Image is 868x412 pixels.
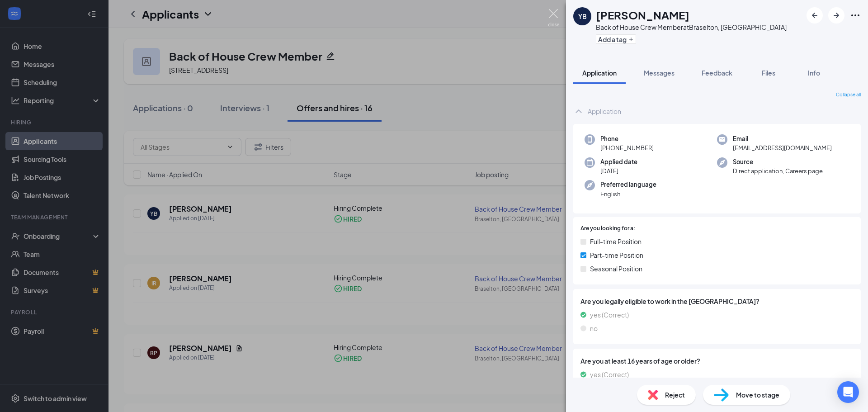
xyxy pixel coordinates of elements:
[582,69,617,77] span: Application
[836,91,861,99] span: Collapse all
[733,157,823,166] span: Source
[588,107,621,116] div: Application
[590,369,629,379] span: yes (Correct)
[733,134,832,143] span: Email
[580,356,854,366] span: Are you at least 16 years of age or older?
[600,189,656,199] span: English
[807,7,823,24] button: ArrowLeftNew
[573,106,584,117] svg: ChevronUp
[808,69,820,77] span: Info
[831,10,842,21] svg: ArrowRight
[580,224,635,233] span: Are you looking for a:
[762,69,775,77] span: Files
[590,323,598,333] span: no
[590,264,642,274] span: Seasonal Position
[600,157,637,166] span: Applied date
[590,237,642,246] span: Full-time Position
[590,250,643,260] span: Part-time Position
[837,381,859,403] div: Open Intercom Messenger
[736,390,779,400] span: Move to stage
[644,69,675,77] span: Messages
[733,143,832,152] span: [EMAIL_ADDRESS][DOMAIN_NAME]
[596,7,689,23] h1: [PERSON_NAME]
[702,69,732,77] span: Feedback
[809,10,820,21] svg: ArrowLeftNew
[580,296,854,306] span: Are you legally eligible to work in the [GEOGRAPHIC_DATA]?
[578,12,587,21] div: YB
[596,34,636,44] button: PlusAdd a tag
[828,7,844,24] button: ArrowRight
[733,166,823,175] span: Direct application, Careers page
[600,143,654,152] span: [PHONE_NUMBER]
[600,134,654,143] span: Phone
[590,310,629,320] span: yes (Correct)
[596,23,787,32] div: Back of House Crew Member at Braselton, [GEOGRAPHIC_DATA]
[628,37,634,42] svg: Plus
[665,390,685,400] span: Reject
[600,166,637,175] span: [DATE]
[850,10,861,21] svg: Ellipses
[600,180,656,189] span: Preferred language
